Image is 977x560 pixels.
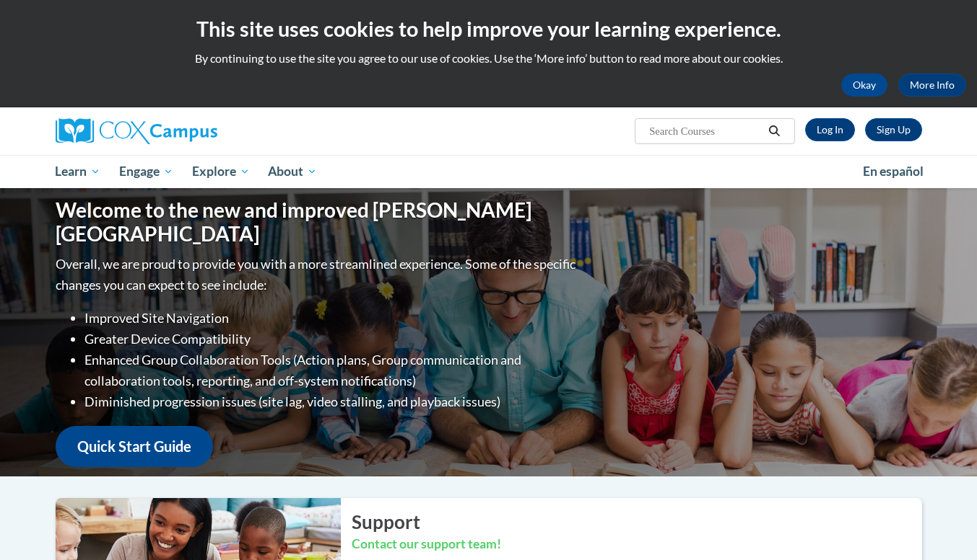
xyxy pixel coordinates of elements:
[259,155,326,188] a: About
[352,535,922,554] h3: Contact our support team!
[56,254,579,295] p: Overall, we are proud to provide you with a more streamlined experience. Some of the specific cha...
[56,426,213,467] a: Quick Start Guide
[84,350,579,391] li: Enhanced Group Collaboration Tools (Action plans, Group communication and collaboration tools, re...
[34,155,944,188] div: Main menu
[56,118,330,144] a: Cox Campus
[110,155,183,188] a: Engage
[84,308,579,329] li: Improved Site Navigation
[268,163,317,180] span: About
[11,14,966,43] h2: This site uses cookies to help improve your learning experience.
[763,123,785,140] button: Search
[84,329,579,350] li: Greater Device Compatibility
[648,123,763,140] input: Search Courses
[46,155,110,188] a: Learn
[11,50,966,66] p: By continuing to use the site you agree to our use of cookies. Use the ‘More info’ button to read...
[854,156,933,187] a: En español
[183,155,259,188] a: Explore
[352,509,922,535] h2: Support
[863,164,924,179] span: En español
[56,118,217,144] img: Cox Campus
[55,163,100,180] span: Learn
[805,118,855,141] a: Log In
[56,198,579,246] h1: Welcome to the new and improved [PERSON_NAME][GEOGRAPHIC_DATA]
[192,163,250,180] span: Explore
[84,391,579,412] li: Diminished progression issues (site lag, video stalling, and playback issues)
[119,163,173,180] span: Engage
[865,118,922,141] a: Register
[841,74,887,97] button: Okay
[898,74,966,97] a: More Info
